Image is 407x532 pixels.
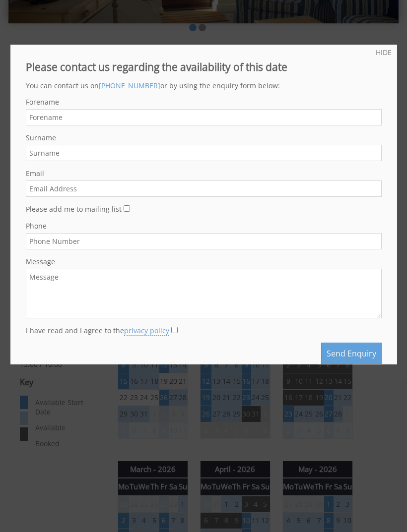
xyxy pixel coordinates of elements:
label: Surname [26,133,382,142]
label: Email [26,169,382,178]
h2: Please contact us regarding the availability of this date [26,60,382,74]
input: Phone Number [26,233,382,249]
label: Message [26,257,382,266]
label: Please add me to mailing list [26,204,122,214]
input: Surname [26,145,382,161]
a: [PHONE_NUMBER] [99,81,160,90]
input: Forename [26,109,382,125]
p: You can contact us on or by using the enquiry form below: [26,81,382,90]
button: Send Enquiry [321,343,382,364]
a: HIDE [376,48,392,57]
label: Phone [26,221,382,231]
label: I have read and I agree to the [26,326,169,335]
a: privacy policy [124,326,169,336]
input: Email Address [26,180,382,197]
label: Forename [26,97,382,107]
